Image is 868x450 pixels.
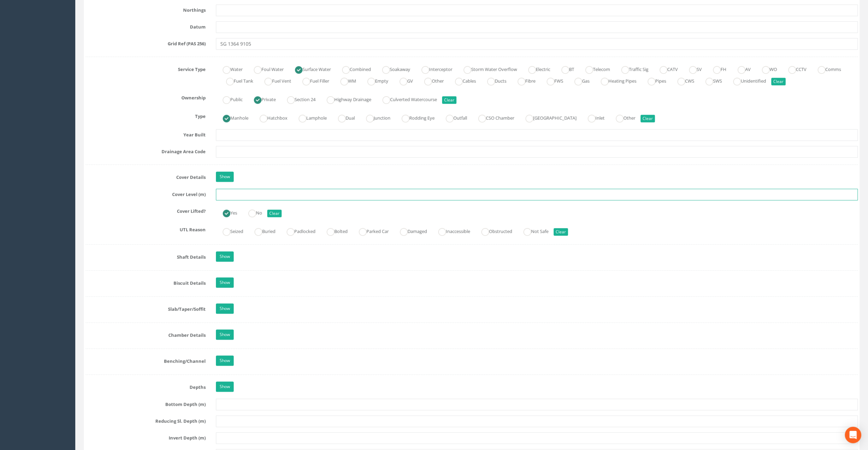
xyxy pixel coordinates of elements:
label: Damaged [393,226,427,236]
label: AV [731,64,751,74]
label: Fuel Vent [258,75,291,85]
label: WO [755,64,777,74]
label: Slab/Taper/Soffit [80,303,211,312]
label: Heating Pipes [594,75,636,85]
label: Pipes [641,75,666,85]
label: Water [216,64,243,74]
label: Parked Car [352,226,389,236]
label: Shaft Details [80,251,211,260]
label: Surface Water [288,64,331,74]
label: SWS [699,75,722,85]
button: Clear [771,78,786,85]
label: Outfall [439,112,467,122]
label: Cables [448,75,476,85]
label: Cover Details [80,172,211,180]
label: [GEOGRAPHIC_DATA] [519,112,576,122]
label: Northings [80,4,211,13]
label: FH [706,64,726,74]
label: Bolted [320,226,348,236]
label: Buried [248,226,275,236]
label: Rodding Eye [395,112,435,122]
label: WM [334,75,356,85]
label: CCTV [781,64,806,74]
button: Clear [442,96,456,104]
label: Chamber Details [80,329,211,338]
button: Clear [640,115,655,122]
label: Interceptor [415,64,452,74]
label: Foul Water [247,64,284,74]
label: SV [682,64,702,74]
a: Show [216,303,234,314]
label: Ducts [480,75,506,85]
label: GV [393,75,413,85]
label: Lamphole [292,112,327,122]
label: Datum [80,21,211,30]
label: Public [216,94,243,104]
label: Service Type [80,64,211,73]
label: Combined [335,64,371,74]
label: Other [609,112,635,122]
label: Soakaway [375,64,410,74]
label: Electric [521,64,550,74]
label: Junction [359,112,390,122]
label: Cover Level (m) [80,189,211,198]
label: Drainage Area Code [80,146,211,155]
label: Empty [361,75,388,85]
label: Not Safe [517,226,548,236]
label: BT [555,64,574,74]
label: Reducing Sl. Depth (m) [80,415,211,424]
label: Year Built [80,129,211,138]
label: FWS [540,75,563,85]
a: Show [216,172,234,182]
label: Seized [216,226,243,236]
label: Bottom Depth (m) [80,399,211,408]
a: Show [216,355,234,366]
label: Cover Lifted? [80,205,211,214]
button: Clear [267,210,282,217]
label: Gas [568,75,590,85]
label: Padlocked [280,226,315,236]
label: Yes [216,207,237,217]
label: Comms [811,64,841,74]
label: Fibre [511,75,535,85]
button: Clear [554,228,568,236]
label: Inaccessible [431,226,470,236]
label: Manhole [216,112,248,122]
label: Fuel Tank [219,75,253,85]
label: Storm Water Overflow [457,64,517,74]
a: Show [216,329,234,340]
label: Hatchbox [253,112,287,122]
label: Highway Drainage [320,94,371,104]
label: Biscuit Details [80,277,211,286]
label: Traffic Sig [614,64,648,74]
label: Obstructed [475,226,512,236]
label: CSO Chamber [471,112,514,122]
label: Culverted Watercourse [376,94,437,104]
label: Depths [80,382,211,390]
a: Show [216,277,234,288]
label: Type [80,111,211,120]
label: CWS [671,75,694,85]
label: No [242,207,262,217]
label: Section 24 [280,94,315,104]
label: Ownership [80,92,211,101]
label: Fuel Filler [296,75,329,85]
label: Telecom [579,64,610,74]
a: Show [216,251,234,262]
label: Other [417,75,444,85]
label: Invert Depth (m) [80,432,211,441]
a: Show [216,382,234,392]
label: UTL Reason [80,224,211,233]
label: Private [247,94,276,104]
label: Grid Ref (PAS 256) [80,38,211,47]
label: CATV [653,64,678,74]
label: Benching/Channel [80,355,211,364]
label: Dual [331,112,355,122]
label: Unidentified [726,75,766,85]
label: Inlet [581,112,605,122]
div: Open Intercom Messenger [845,427,861,443]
